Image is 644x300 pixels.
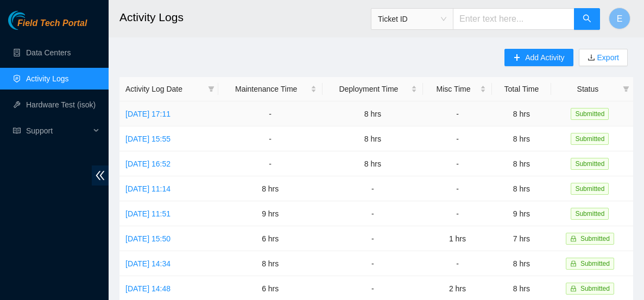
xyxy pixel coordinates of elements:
[125,184,171,193] a: [DATE] 11:14
[125,259,171,268] a: [DATE] 14:34
[26,74,69,83] a: Activity Logs
[621,81,632,97] span: filter
[580,260,610,267] span: Submitted
[580,285,610,292] span: Submitted
[571,108,609,120] span: Submitted
[92,165,109,186] span: double-left
[570,260,577,267] span: lock
[571,183,609,195] span: Submitted
[579,49,628,66] button: downloadExport
[13,127,21,135] span: read
[206,81,217,97] span: filter
[218,201,323,226] td: 9 hrs
[492,126,551,151] td: 8 hrs
[423,126,492,151] td: -
[525,52,564,63] span: Add Activity
[8,11,55,30] img: Akamai Technologies
[423,176,492,201] td: -
[8,20,87,34] a: Akamai TechnologiesField Tech Portal
[218,126,323,151] td: -
[323,176,423,201] td: -
[513,54,521,62] span: plus
[571,208,609,220] span: Submitted
[26,48,71,57] a: Data Centers
[323,251,423,276] td: -
[323,126,423,151] td: 8 hrs
[218,151,323,176] td: -
[492,151,551,176] td: 8 hrs
[423,201,492,226] td: -
[583,14,591,24] span: search
[492,176,551,201] td: 8 hrs
[423,226,492,251] td: 1 hrs
[423,251,492,276] td: -
[492,226,551,251] td: 7 hrs
[323,201,423,226] td: -
[570,235,577,242] span: lock
[218,101,323,126] td: -
[208,86,214,92] span: filter
[571,133,609,145] span: Submitted
[595,53,619,62] a: Export
[557,83,618,95] span: Status
[623,86,629,92] span: filter
[17,18,87,29] span: Field Tech Portal
[571,158,609,170] span: Submitted
[323,101,423,126] td: 8 hrs
[125,110,171,118] a: [DATE] 17:11
[570,285,577,292] span: lock
[125,159,171,168] a: [DATE] 16:52
[423,101,492,126] td: -
[588,54,595,62] span: download
[504,49,573,66] button: plusAdd Activity
[26,100,96,109] a: Hardware Test (isok)
[492,77,551,101] th: Total Time
[125,83,204,95] span: Activity Log Date
[323,226,423,251] td: -
[125,209,171,218] a: [DATE] 11:51
[125,234,171,243] a: [DATE] 15:50
[609,8,630,29] button: E
[378,11,446,27] span: Ticket ID
[617,12,623,25] span: E
[574,8,600,30] button: search
[218,226,323,251] td: 6 hrs
[218,251,323,276] td: 8 hrs
[423,151,492,176] td: -
[125,284,171,293] a: [DATE] 14:48
[492,251,551,276] td: 8 hrs
[26,120,90,142] span: Support
[492,201,551,226] td: 9 hrs
[323,151,423,176] td: 8 hrs
[453,8,574,30] input: Enter text here...
[580,235,610,242] span: Submitted
[125,135,171,143] a: [DATE] 15:55
[218,176,323,201] td: 8 hrs
[492,101,551,126] td: 8 hrs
